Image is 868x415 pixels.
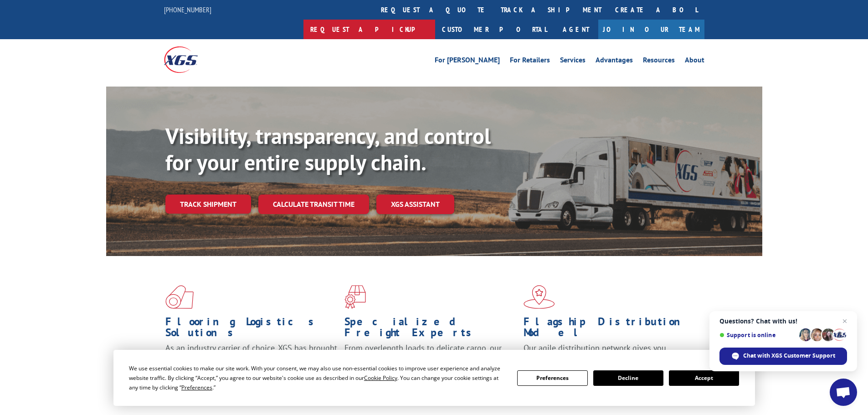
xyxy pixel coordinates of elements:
[344,343,517,383] p: From overlength loads to delicate cargo, our experienced staff knows the best way to move your fr...
[719,318,847,325] span: Questions? Chat with us!
[165,343,337,375] span: As an industry carrier of choice, XGS has brought innovation and dedication to flooring logistics...
[303,20,435,39] a: Request a pickup
[593,370,663,386] button: Decline
[524,343,691,364] span: Our agile distribution network gives you nationwide inventory management on demand.
[685,56,704,67] a: About
[524,316,696,343] h1: Flagship Distribution Model
[510,56,550,67] a: For Retailers
[596,56,633,67] a: Advantages
[517,370,587,386] button: Preferences
[129,364,506,392] div: We use essential cookies to make our site work. With your consent, we may also use non-essential ...
[598,20,704,39] a: Join Our Team
[344,285,366,309] img: xgs-icon-focused-on-flooring-red
[164,5,211,14] a: [PHONE_NUMBER]
[524,285,555,309] img: xgs-icon-flagship-distribution-model-red
[435,56,500,67] a: For [PERSON_NAME]
[258,195,369,214] a: Calculate transit time
[113,350,755,406] div: Cookie Consent Prompt
[165,195,251,214] a: Track shipment
[719,332,796,338] span: Support is online
[181,384,212,391] span: Preferences
[376,195,454,214] a: XGS ASSISTANT
[165,316,338,343] h1: Flooring Logistics Solutions
[435,20,554,39] a: Customer Portal
[839,316,850,327] span: Close chat
[165,122,491,176] b: Visibility, transparency, and control for your entire supply chain.
[560,56,586,67] a: Services
[830,379,857,406] div: Open chat
[743,352,835,360] span: Chat with XGS Customer Support
[165,285,194,309] img: xgs-icon-total-supply-chain-intelligence-red
[719,348,847,365] div: Chat with XGS Customer Support
[669,370,739,386] button: Accept
[643,56,675,67] a: Resources
[364,374,397,382] span: Cookie Policy
[344,316,517,343] h1: Specialized Freight Experts
[554,20,598,39] a: Agent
